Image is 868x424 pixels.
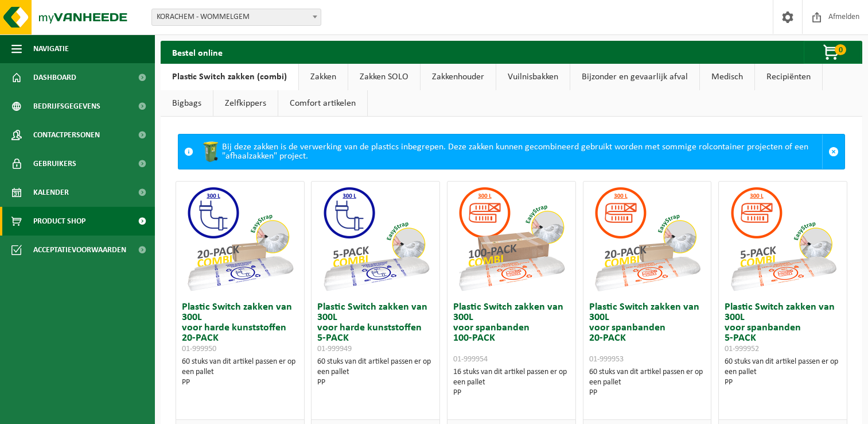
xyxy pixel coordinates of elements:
[726,182,840,296] img: 01-999952
[804,41,861,64] button: 0
[835,44,846,55] span: 0
[317,357,434,388] div: 60 stuks van dit artikel passen er op een pallet
[299,64,348,90] a: Zakken
[182,377,298,388] div: PP
[589,302,706,364] h3: Plastic Switch zakken van 300L voor spanbanden 20-PACK
[453,302,570,364] h3: Plastic Switch zakken van 300L voor spanbanden 100-PACK
[454,182,569,296] img: 01-999954
[453,388,570,398] div: PP
[725,357,841,388] div: 60 stuks van dit artikel passen er op een pallet
[152,9,321,25] span: KORACHEM - WOMMELGEM
[33,236,126,264] span: Acceptatievoorwaarden
[182,302,298,354] h3: Plastic Switch zakken van 300L voor harde kunststoffen 20-PACK
[570,64,699,90] a: Bijzonder en gevaarlijk afval
[822,134,844,169] a: Sluit melding
[317,302,434,354] h3: Plastic Switch zakken van 300L voor harde kunststoffen 5-PACK
[589,388,706,398] div: PP
[318,182,433,296] img: 01-999949
[199,140,222,163] img: WB-0240-HPE-GN-50.png
[317,377,434,388] div: PP
[33,149,76,178] span: Gebruikers
[33,63,76,92] span: Dashboard
[182,357,298,388] div: 60 stuks van dit artikel passen er op een pallet
[278,90,367,117] a: Comfort artikelen
[213,90,278,117] a: Zelfkippers
[700,64,754,90] a: Medisch
[33,121,100,149] span: Contactpersonen
[496,64,570,90] a: Vuilnisbakken
[590,182,704,296] img: 01-999953
[161,41,234,63] h2: Bestel online
[453,367,570,398] div: 16 stuks van dit artikel passen er op een pallet
[725,302,841,354] h3: Plastic Switch zakken van 300L voor spanbanden 5-PACK
[33,34,69,63] span: Navigatie
[725,377,841,388] div: PP
[725,345,759,353] span: 01-999952
[182,182,297,296] img: 01-999950
[348,64,420,90] a: Zakken SOLO
[421,64,496,90] a: Zakkenhouder
[33,178,69,207] span: Kalender
[755,64,822,90] a: Recipiënten
[161,64,298,90] a: Plastic Switch zakken (combi)
[589,367,706,398] div: 60 stuks van dit artikel passen er op een pallet
[151,9,321,26] span: KORACHEM - WOMMELGEM
[453,355,488,364] span: 01-999954
[182,345,216,353] span: 01-999950
[199,134,822,169] div: Bij deze zakken is de verwerking van de plastics inbegrepen. Deze zakken kunnen gecombineerd gebr...
[33,207,85,236] span: Product Shop
[33,92,100,121] span: Bedrijfsgegevens
[589,355,624,364] span: 01-999953
[161,90,213,117] a: Bigbags
[317,345,352,353] span: 01-999949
